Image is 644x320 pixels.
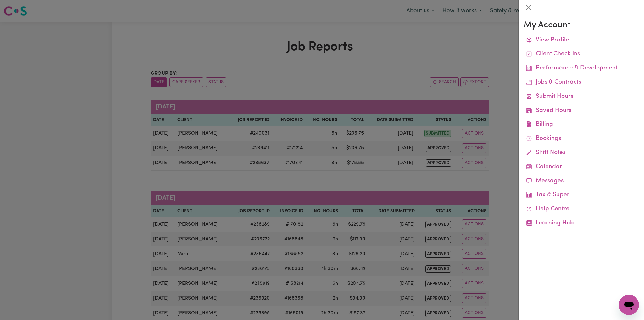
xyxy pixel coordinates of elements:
[619,295,639,315] iframe: Button to launch messaging window
[524,47,639,61] a: Client Check Ins
[524,160,639,174] a: Calendar
[524,61,639,75] a: Performance & Development
[524,33,639,47] a: View Profile
[524,146,639,160] a: Shift Notes
[524,202,639,216] a: Help Centre
[524,174,639,188] a: Messages
[524,216,639,230] a: Learning Hub
[524,188,639,202] a: Tax & Super
[524,132,639,146] a: Bookings
[524,3,534,13] button: Close
[524,118,639,132] a: Billing
[524,20,639,31] h3: My Account
[524,104,639,118] a: Saved Hours
[524,75,639,90] a: Jobs & Contracts
[524,90,639,104] a: Submit Hours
